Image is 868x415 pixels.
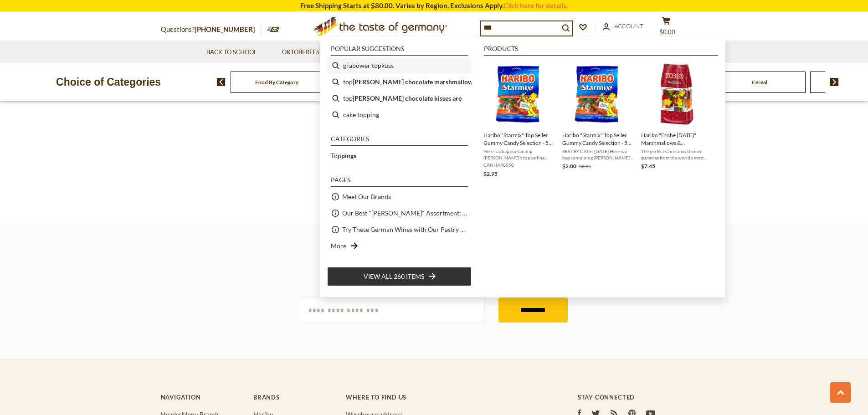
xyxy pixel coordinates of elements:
span: $2.00 [562,163,576,169]
h3: Subscribe to our newsletter! [301,261,568,275]
li: Try These German Wines with Our Pastry or Charcuterie [327,221,472,238]
span: View all 260 items [364,272,424,282]
a: Our Best "[PERSON_NAME]" Assortment: 33 Choices For The Grillabend [342,208,468,218]
span: $2.95 [483,170,498,177]
a: Haribo "Frohe [DATE]" Marshmallows & [PERSON_NAME], 10.5 ozThe perfect Christmas-themed gummies f... [641,61,713,179]
img: previous arrow [217,78,226,86]
li: Meet Our Brands [327,189,472,205]
li: topkuss chocolate marshmallow kisses 12 pc [327,74,472,90]
li: View all 260 items [327,267,472,286]
span: $0.00 [659,28,675,36]
h4: Navigation [161,394,244,401]
div: Instant Search Results [320,37,725,297]
a: Toppings [331,150,356,161]
a: [PHONE_NUMBER] [195,25,255,33]
span: Here is a bag containing [PERSON_NAME]'s top selling gummy candies: the bear, cola bottle, twin s... [483,148,555,161]
span: BEST BY DATE: [DATE] Here is a bag containing [PERSON_NAME]'s top selling gummy candies: the bear... [562,148,634,161]
a: Click here for details. [503,1,568,10]
span: Account [614,22,643,30]
b: [PERSON_NAME] chocolate marshmallow kisses 12 pc [353,77,508,87]
li: cake topping [327,107,472,123]
span: The perfect Christmas-themed gummies from the world's most famous gummy candy producer. [PERSON_N... [641,148,713,161]
b: [PERSON_NAME] chocolate kisses are [353,93,462,103]
a: Haribo "Starmix" Top Seller Gummy Candy Selection - 5 oz. - SALEBEST BY DATE: [DATE] Here is a ba... [562,61,634,179]
li: grabower topkuss [327,57,472,74]
li: Haribo "Starmix" Top Seller Gummy Candy Selection - 5 oz. [480,57,559,182]
span: Haribo "Starmix" Top Seller Gummy Candy Selection - 5 oz. - SALE [562,131,634,147]
a: Oktoberfest [282,47,329,57]
a: Cereal [752,79,767,86]
h4: Stay Connected [578,394,708,401]
li: Products [484,46,718,56]
span: CANHAR0050 [483,162,555,168]
p: Questions? [161,24,262,36]
li: Pages [331,177,468,187]
span: $2.95 [579,164,591,169]
li: topkuss chocolate kisses are [327,90,472,107]
button: $0.00 [653,16,680,39]
a: Food By Category [255,79,298,86]
li: Our Best "[PERSON_NAME]" Assortment: 33 Choices For The Grillabend [327,205,472,221]
li: Haribo "Starmix" Top Seller Gummy Candy Selection - 5 oz. - SALE [559,57,637,182]
a: Back to School [206,47,257,57]
img: next arrow [830,78,839,86]
span: Haribo "Frohe [DATE]" Marshmallows & [PERSON_NAME], 10.5 oz [641,131,713,147]
a: Try These German Wines with Our Pastry or Charcuterie [342,224,468,235]
li: Categories [331,136,468,146]
li: Toppings [327,148,472,164]
h4: Where to find us [346,394,541,401]
b: pings [341,152,356,159]
span: Haribo "Starmix" Top Seller Gummy Candy Selection - 5 oz. [483,131,555,147]
li: More [327,238,472,254]
li: Haribo "Frohe Weihnachten" Marshmallows & Gummies, 10.5 oz [637,57,716,182]
span: $7.45 [641,163,655,169]
a: Haribo "Starmix" Top Seller Gummy Candy Selection - 5 oz.Here is a bag containing [PERSON_NAME]'s... [483,61,555,179]
li: Popular suggestions [331,46,468,56]
a: Meet Our Brands [342,191,391,202]
h4: Brands [253,394,337,401]
a: Account [603,21,643,31]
